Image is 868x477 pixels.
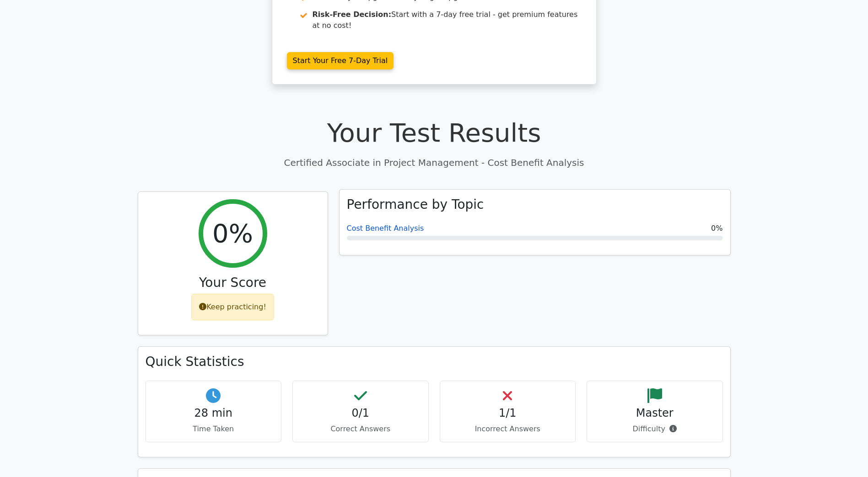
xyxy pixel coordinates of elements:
a: Cost Benefit Analysis [347,224,424,233]
span: 0% [711,223,722,234]
p: Time Taken [153,424,274,435]
h4: Master [594,407,715,420]
h1: Your Test Results [138,117,731,148]
h4: 1/1 [447,407,568,420]
h4: 0/1 [300,407,421,420]
h3: Your Score [146,275,320,291]
h3: Performance by Topic [347,197,484,212]
h3: Quick Statistics [146,354,723,370]
a: Start Your Free 7-Day Trial [287,52,394,69]
h2: 0% [212,218,253,249]
div: Keep practicing! [191,294,274,320]
p: Difficulty [594,424,715,435]
p: Incorrect Answers [447,424,568,435]
h4: 28 min [153,407,274,420]
p: Certified Associate in Project Management - Cost Benefit Analysis [138,156,731,170]
p: Correct Answers [300,424,421,435]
